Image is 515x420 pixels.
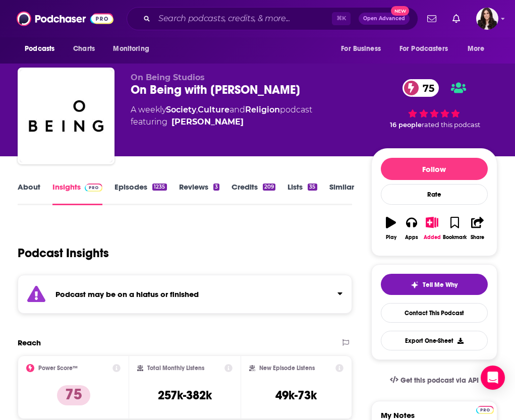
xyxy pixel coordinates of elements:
div: 75 16 peoplerated this podcast [371,73,497,135]
span: ⌘ K [332,12,351,25]
button: tell me why sparkleTell Me Why [381,274,488,295]
span: For Podcasters [399,42,448,56]
a: Show notifications dropdown [448,10,464,27]
a: Religion [245,105,280,114]
section: Click to expand status details [18,275,352,314]
span: featuring [131,116,312,128]
button: Bookmark [442,210,467,247]
button: open menu [106,39,162,58]
a: Contact This Podcast [381,303,488,323]
a: Credits209 [232,182,275,205]
div: Open Intercom Messenger [481,366,505,390]
a: 75 [403,79,439,97]
div: Added [424,234,441,241]
h2: Reach [18,338,41,347]
button: Apps [402,210,422,247]
a: Lists35 [288,182,317,205]
p: 75 [57,385,90,405]
div: 209 [263,184,275,191]
img: Podchaser Pro [85,184,102,192]
span: For Business [341,42,381,56]
span: Open Advanced [363,16,405,21]
div: Bookmark [443,234,467,241]
div: A weekly podcast [131,104,312,128]
span: Monitoring [113,42,149,56]
a: Society [166,105,196,114]
a: Similar [329,182,354,205]
div: 3 [213,184,219,191]
button: Export One-Sheet [381,331,488,350]
button: open menu [334,39,393,58]
strong: Podcast may be on a hiatus or finished [55,289,199,299]
button: Open AdvancedNew [359,13,410,25]
img: tell me why sparkle [411,281,419,289]
button: Show profile menu [476,8,498,30]
span: , [196,105,198,114]
span: New [391,6,409,16]
span: Get this podcast via API [400,376,479,385]
div: Play [386,234,396,241]
h2: Total Monthly Listens [147,365,204,372]
span: More [468,42,485,56]
h3: 49k-73k [275,388,317,403]
a: About [18,182,40,205]
span: 75 [413,79,439,97]
img: On Being with Krista Tippett [20,70,112,162]
h1: Podcast Insights [18,246,109,261]
h2: Power Score™ [38,365,78,372]
button: Play [381,210,402,247]
button: Follow [381,158,488,180]
a: Charts [67,39,101,58]
a: Show notifications dropdown [423,10,440,27]
button: Share [467,210,488,247]
input: Search podcasts, credits, & more... [154,11,332,27]
div: 35 [308,184,317,191]
span: On Being Studios [131,73,205,82]
a: Get this podcast via API [382,368,487,393]
div: Share [471,234,484,241]
span: Logged in as RebeccaShapiro [476,8,498,30]
div: Rate [381,184,488,205]
a: Episodes1235 [115,182,166,205]
img: Podchaser - Follow, Share and Rate Podcasts [17,9,113,28]
img: User Profile [476,8,498,30]
div: Apps [405,234,418,241]
span: Tell Me Why [423,281,457,289]
a: Reviews3 [179,182,219,205]
h2: New Episode Listens [259,365,315,372]
span: Podcasts [25,42,54,56]
h3: 257k-382k [158,388,212,403]
button: open menu [18,39,68,58]
a: Krista Tippett [171,116,244,128]
span: 16 people [390,121,422,129]
div: 1235 [152,184,166,191]
div: Search podcasts, credits, & more... [127,7,418,30]
a: Culture [198,105,230,114]
span: rated this podcast [422,121,480,129]
img: Podchaser Pro [476,406,494,414]
a: Pro website [476,404,494,414]
span: Charts [73,42,95,56]
button: Added [422,210,442,247]
span: and [230,105,245,114]
button: open menu [461,39,497,58]
a: InsightsPodchaser Pro [52,182,102,205]
button: open menu [393,39,463,58]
